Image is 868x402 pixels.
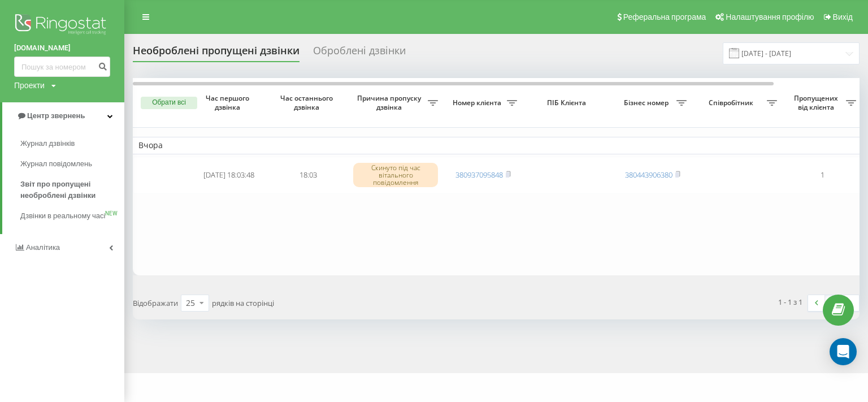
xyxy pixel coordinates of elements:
[198,94,259,111] span: Час першого дзвінка
[20,158,92,170] span: Журнал повідомлень
[783,157,862,194] td: 1
[20,206,124,226] a: Дзвінки в реальному часіNEW
[277,94,338,111] span: Час останнього дзвінка
[625,170,672,180] a: 380443906380
[20,138,75,149] span: Журнал дзвінків
[623,12,706,21] span: Реферальна програма
[268,157,348,194] td: 18:03
[20,174,124,206] a: Звіт про пропущені необроблені дзвінки
[449,98,507,107] span: Номер клієнта
[14,80,45,91] div: Проекти
[14,42,110,54] a: [DOMAIN_NAME]
[14,11,110,40] img: Ringostat logo
[26,243,60,252] span: Аналiтика
[20,179,119,201] span: Звіт про пропущені необроблені дзвінки
[133,45,300,62] div: Необроблені пропущені дзвінки
[353,94,428,111] span: Причина пропуску дзвінка
[20,210,105,222] span: Дзвінки в реальному часі
[778,296,802,308] div: 1 - 1 з 1
[726,12,814,21] span: Налаштування профілю
[20,154,124,174] a: Журнал повідомлень
[353,163,438,188] div: Скинуто під час вітального повідомлення
[2,102,124,129] a: Центр звернень
[619,98,676,107] span: Бізнес номер
[20,133,124,154] a: Журнал дзвінків
[698,98,767,107] span: Співробітник
[830,338,857,365] div: Open Intercom Messenger
[189,157,268,194] td: [DATE] 18:03:48
[788,94,846,111] span: Пропущених від клієнта
[313,45,406,62] div: Оброблені дзвінки
[186,297,195,309] div: 25
[212,298,274,308] span: рядків на сторінці
[455,170,503,180] a: 380937095848
[27,111,85,120] span: Центр звернень
[141,97,197,109] button: Обрати всі
[14,57,110,77] input: Пошук за номером
[532,98,604,107] span: ПІБ Клієнта
[833,12,853,21] span: Вихід
[133,298,178,308] span: Відображати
